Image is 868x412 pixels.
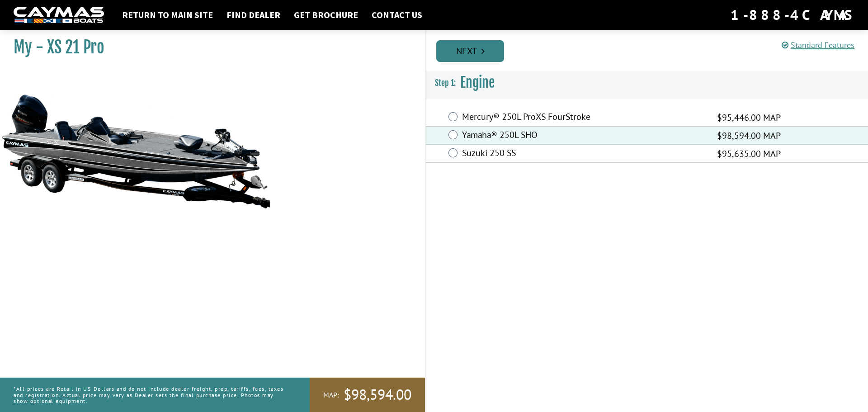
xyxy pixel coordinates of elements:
label: Mercury® 250L ProXS FourStroke [462,111,706,124]
span: $98,594.00 MAP [717,129,781,142]
span: $95,446.00 MAP [717,111,781,124]
span: $95,635.00 MAP [717,147,781,161]
h1: My - XS 21 Pro [14,37,402,57]
img: white-logo-c9c8dbefe5ff5ceceb0f0178aa75bf4bb51f6bca0971e226c86eb53dfe498488.png [14,7,104,24]
a: Next [436,40,504,62]
span: $98,594.00 [344,385,411,404]
a: Get Brochure [289,9,363,21]
label: Suzuki 250 SS [462,147,706,161]
p: *All prices are Retail in US Dollars and do not include dealer freight, prep, tariffs, fees, taxe... [14,381,289,408]
h3: Engine [426,66,868,99]
span: MAP: [323,390,339,400]
a: Find Dealer [222,9,285,21]
a: Contact Us [367,9,427,21]
div: 1-888-4CAYMAS [731,5,854,25]
ul: Pagination [434,39,868,62]
a: Standard Features [782,40,854,50]
a: MAP:$98,594.00 [310,378,425,412]
label: Yamaha® 250L SHO [462,129,706,142]
a: Return to main site [118,9,217,21]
